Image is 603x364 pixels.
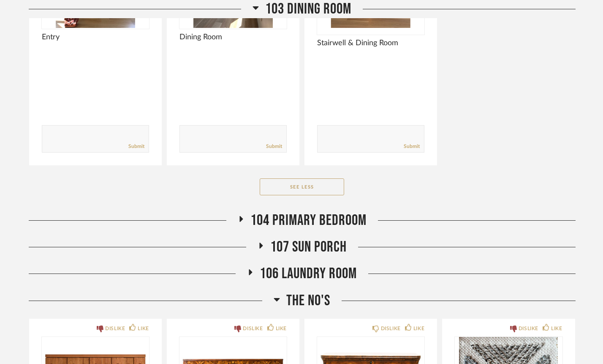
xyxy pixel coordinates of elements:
div: LIKE [551,324,562,333]
div: LIKE [138,324,149,333]
span: Entry [42,33,149,42]
div: LIKE [413,324,424,333]
span: Stairwell & Dining Room [317,38,424,48]
div: LIKE [276,324,287,333]
button: See Less [260,178,344,195]
div: DISLIKE [381,324,401,333]
a: Submit [128,143,144,150]
a: Submit [266,143,282,150]
span: Dining Room [179,33,287,42]
div: DISLIKE [243,324,263,333]
div: DISLIKE [519,324,538,333]
span: 107 Sun Porch [270,238,347,256]
span: The No's [286,292,330,310]
span: 104 Primary Bedroom [250,211,367,230]
a: Submit [404,143,420,150]
div: DISLIKE [105,324,125,333]
span: 106 Laundry Room [260,265,357,283]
